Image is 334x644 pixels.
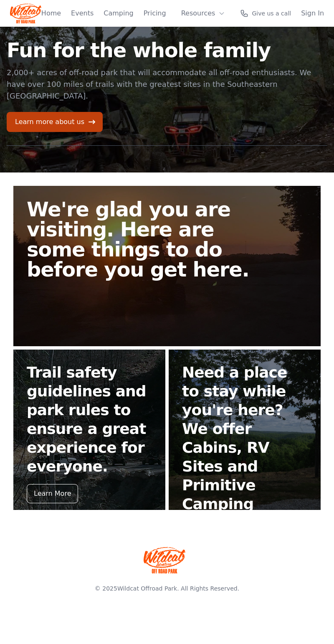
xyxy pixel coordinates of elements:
h2: Need a place to stay while you're here? We offer Cabins, RV Sites and Primitive Camping [182,363,307,513]
p: 2,000+ acres of off-road park that will accommodate all off-road enthusiasts. We have over 100 mi... [7,67,327,102]
img: Wildcat Logo [10,3,41,23]
a: Learn more about us [7,112,103,132]
a: Trail safety guidelines and park rules to ensure a great experience for everyone. Learn More [13,350,165,510]
img: Wildcat Offroad park [144,547,185,573]
a: Need a place to stay while you're here? We offer Cabins, RV Sites and Primitive Camping Book Now [169,350,321,510]
a: Wildcat Offroad Park [117,585,177,592]
a: Camping [104,8,133,18]
span: Give us a call [252,9,291,18]
div: Book Now [182,522,230,541]
h1: Fun for the whole family [7,40,327,60]
span: © 2025 . All Rights Reserved. [95,585,239,592]
a: Pricing [144,8,166,18]
button: Resources [176,5,230,22]
a: We're glad you are visiting. Here are some things to do before you get here. [13,186,321,346]
div: Learn More [27,484,78,503]
a: Events [71,8,94,18]
a: Sign In [301,8,324,18]
h2: Trail safety guidelines and park rules to ensure a great experience for everyone. [27,363,152,476]
a: Give us a call [240,9,291,18]
h2: We're glad you are visiting. Here are some things to do before you get here. [27,199,267,279]
a: Home [41,8,61,18]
